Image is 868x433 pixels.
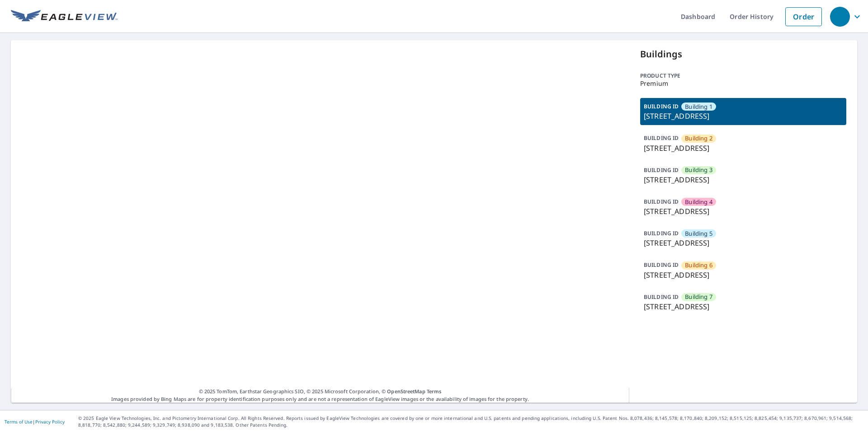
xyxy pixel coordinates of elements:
p: [STREET_ADDRESS] [644,111,843,121]
p: Images provided by Bing Maps are for property identification purposes only and are not a represen... [11,388,629,403]
p: [STREET_ADDRESS] [644,206,843,217]
p: BUILDING ID [644,261,679,269]
span: Building 1 [685,102,712,111]
img: EV Logo [11,10,118,23]
a: Privacy Policy [35,419,65,425]
a: OpenStreetMap [387,388,425,395]
span: Building 7 [685,293,712,301]
span: Building 2 [685,134,712,143]
p: | [5,419,65,424]
p: Premium [640,80,846,87]
span: © 2025 TomTom, Earthstar Geographics SIO, © 2025 Microsoft Corporation, © [199,388,442,396]
span: Building 3 [685,166,712,174]
p: © 2025 Eagle View Technologies, Inc. and Pictometry International Corp. All Rights Reserved. Repo... [78,415,863,428]
p: [STREET_ADDRESS] [644,143,843,154]
a: Terms of Use [5,419,33,425]
p: Buildings [640,47,846,61]
a: Order [785,7,822,26]
p: BUILDING ID [644,293,679,301]
p: BUILDING ID [644,166,679,174]
p: BUILDING ID [644,102,679,110]
p: BUILDING ID [644,229,679,237]
p: [STREET_ADDRESS] [644,237,843,248]
p: [STREET_ADDRESS] [644,174,843,185]
span: Building 4 [685,198,712,206]
p: [STREET_ADDRESS] [644,270,843,280]
a: Terms [427,388,442,395]
span: Building 5 [685,229,712,238]
p: BUILDING ID [644,198,679,205]
p: [STREET_ADDRESS] [644,301,843,312]
p: BUILDING ID [644,134,679,142]
span: Building 6 [685,261,712,270]
p: Product type [640,72,846,80]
